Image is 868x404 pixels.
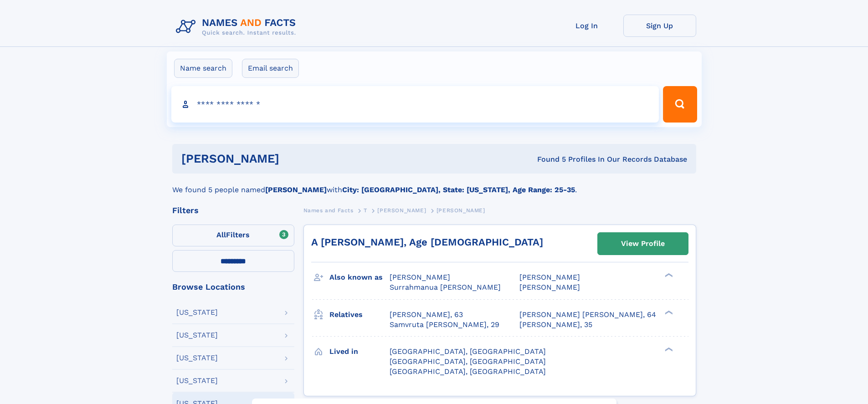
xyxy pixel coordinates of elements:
span: All [216,230,226,239]
span: [PERSON_NAME] [377,207,426,214]
span: [GEOGRAPHIC_DATA], [GEOGRAPHIC_DATA] [390,347,546,356]
div: Browse Locations [172,283,294,291]
a: A [PERSON_NAME], Age [DEMOGRAPHIC_DATA] [311,236,543,248]
a: Names and Facts [303,205,354,216]
h3: Lived in [329,344,390,359]
div: Found 5 Profiles In Our Records Database [408,154,687,164]
div: Filters [172,206,294,215]
div: [US_STATE] [176,377,218,384]
img: Logo Names and Facts [172,15,303,39]
a: [PERSON_NAME] [377,205,426,216]
span: [GEOGRAPHIC_DATA], [GEOGRAPHIC_DATA] [390,357,546,366]
a: Samvruta [PERSON_NAME], 29 [390,320,499,330]
span: [PERSON_NAME] [519,273,580,281]
span: [PERSON_NAME] [519,283,580,291]
span: [PERSON_NAME] [390,273,450,281]
div: ❯ [663,272,673,278]
div: View Profile [621,233,665,254]
h3: Relatives [329,307,390,322]
label: Email search [242,59,299,78]
a: View Profile [598,233,688,255]
a: Log In [550,15,623,37]
span: Surrahmanua [PERSON_NAME] [390,283,501,291]
button: Search Button [663,86,697,123]
input: search input [171,86,659,123]
h3: Also known as [329,270,390,285]
h1: [PERSON_NAME] [181,153,408,164]
div: [US_STATE] [176,354,218,362]
div: [US_STATE] [176,309,218,316]
a: Sign Up [623,15,696,37]
a: [PERSON_NAME] [PERSON_NAME], 64 [519,310,656,320]
div: ❯ [663,309,673,315]
b: [PERSON_NAME] [265,185,327,194]
span: [GEOGRAPHIC_DATA], [GEOGRAPHIC_DATA] [390,367,546,376]
a: T [364,205,367,216]
label: Filters [172,225,294,246]
div: [US_STATE] [176,332,218,339]
span: [PERSON_NAME] [437,207,485,214]
label: Name search [174,59,232,78]
div: We found 5 people named with . [172,174,696,195]
b: City: [GEOGRAPHIC_DATA], State: [US_STATE], Age Range: 25-35 [342,185,575,194]
a: [PERSON_NAME], 63 [390,310,463,320]
a: [PERSON_NAME], 35 [519,320,592,330]
div: ❯ [663,346,673,352]
span: T [364,207,367,214]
